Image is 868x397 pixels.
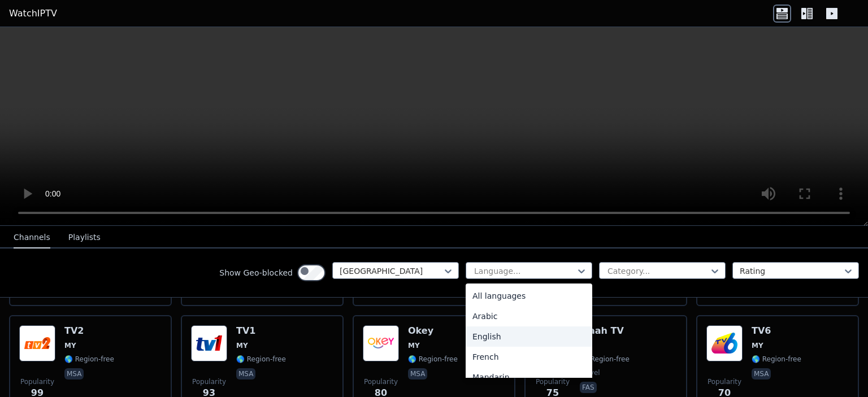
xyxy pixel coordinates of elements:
span: 🌎 Region-free [752,355,801,364]
div: Arabic [466,306,592,326]
div: Mandarin [466,367,592,387]
a: WatchIPTV [9,7,57,20]
span: Popularity [364,377,398,386]
img: TV1 [191,325,227,361]
button: Channels [14,227,50,248]
h6: Okey [408,325,458,337]
span: Popularity [536,377,570,386]
div: All languages [466,286,592,306]
h6: TV2 [64,325,114,337]
span: MY [64,341,76,350]
span: Popularity [708,377,741,386]
img: Okey [363,325,399,361]
span: 🌎 Region-free [580,355,630,364]
span: MY [236,341,248,350]
p: msa [64,368,84,379]
div: French [466,347,592,367]
h6: Maah TV [580,325,630,337]
p: msa [236,368,255,379]
p: msa [752,368,771,379]
span: Popularity [192,377,226,386]
span: 🌎 Region-free [64,355,114,364]
div: English [466,326,592,347]
label: Show Geo-blocked [219,267,293,278]
h6: TV1 [236,325,286,337]
span: Popularity [20,377,54,386]
span: MY [408,341,420,350]
span: MY [752,341,763,350]
span: 🌎 Region-free [236,355,286,364]
img: TV2 [19,325,55,361]
button: Playlists [68,227,101,248]
span: 🌎 Region-free [408,355,458,364]
p: msa [408,368,427,379]
h6: TV6 [752,325,801,337]
p: fas [580,382,597,393]
img: TV6 [706,325,743,361]
span: travel [580,368,600,377]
